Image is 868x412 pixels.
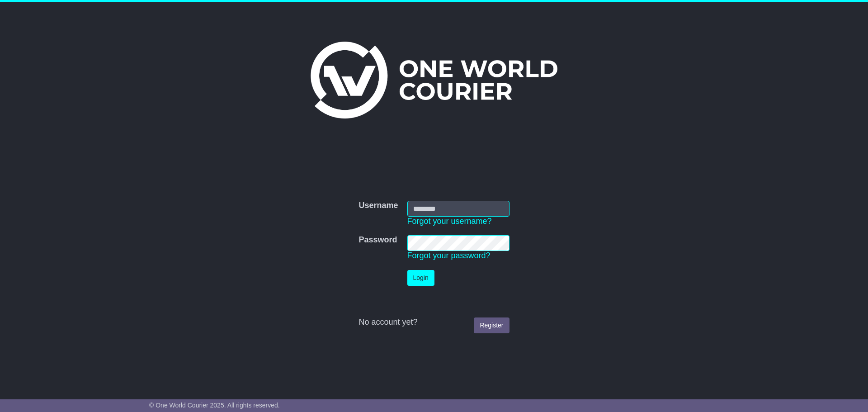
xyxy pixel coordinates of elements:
label: Password [359,235,397,245]
div: No account yet? [359,317,509,327]
img: One World [311,42,557,118]
a: Forgot your password? [407,251,491,260]
a: Register [474,317,509,333]
label: Username [359,201,398,211]
button: Login [407,270,434,286]
span: © One World Courier 2025. All rights reserved. [149,402,280,409]
a: Forgot your username? [407,217,492,226]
